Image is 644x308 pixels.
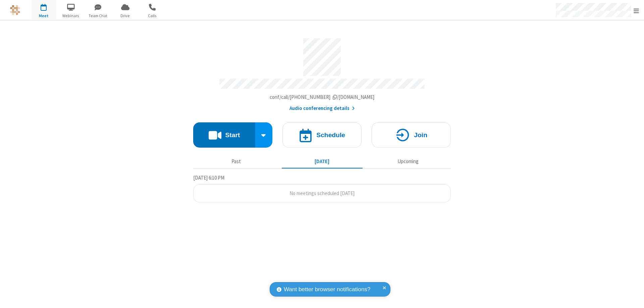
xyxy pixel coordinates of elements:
[414,132,427,138] h4: Join
[627,291,639,303] iframe: Chat
[289,190,355,196] span: No meetings scheduled [DATE]
[289,105,355,112] button: Audio conferencing details
[196,155,277,168] button: Past
[284,285,370,294] span: Want better browser notifications?
[193,33,451,112] section: Account details
[113,13,138,19] span: Drive
[193,174,451,203] section: Today's Meetings
[86,13,111,19] span: Team Chat
[316,132,345,138] h4: Schedule
[282,155,363,168] button: [DATE]
[58,13,84,19] span: Webinars
[193,122,255,148] button: Start
[140,13,165,19] span: Calls
[225,132,240,138] h4: Start
[372,122,451,148] button: Join
[270,94,375,100] span: Copy my meeting room link
[193,175,224,181] span: [DATE] 6:10 PM
[255,122,273,148] div: Start conference options
[368,155,448,168] button: Upcoming
[270,93,375,101] button: Copy my meeting room linkCopy my meeting room link
[10,5,20,15] img: QA Selenium DO NOT DELETE OR CHANGE
[282,122,362,148] button: Schedule
[31,13,56,19] span: Meet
